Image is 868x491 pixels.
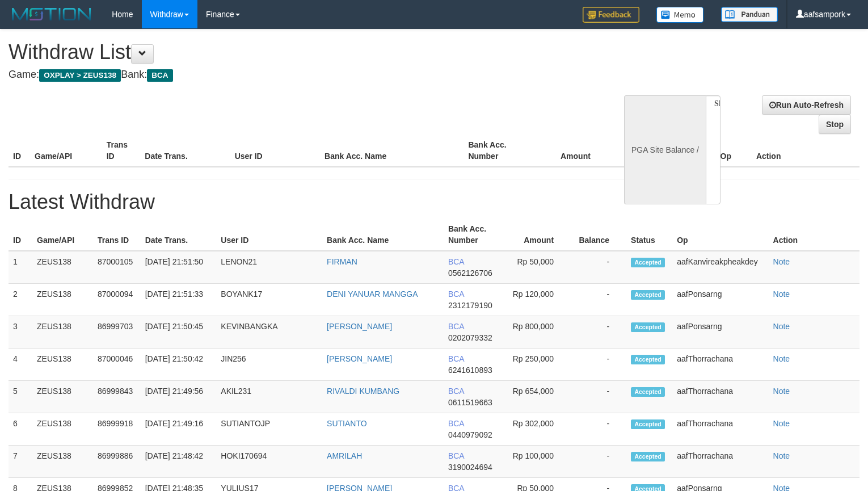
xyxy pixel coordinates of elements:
[624,95,706,204] div: PGA Site Balance /
[9,349,32,381] td: 4
[32,413,93,446] td: ZEUS138
[327,257,357,266] a: FIRMAN
[773,257,790,266] a: Note
[505,251,571,284] td: Rp 50,000
[752,135,859,167] th: Action
[571,349,626,381] td: -
[32,316,93,349] td: ZEUS138
[448,268,492,278] span: 0562126706
[216,219,322,251] th: User ID
[769,219,859,251] th: Action
[762,95,851,115] a: Run Auto-Refresh
[448,398,492,407] span: 0611519663
[505,413,571,446] td: Rp 302,000
[216,381,322,413] td: AKIL231
[93,413,141,446] td: 86999918
[327,354,392,363] a: [PERSON_NAME]
[141,446,217,478] td: [DATE] 21:48:42
[448,322,464,331] span: BCA
[773,387,790,396] a: Note
[327,419,367,428] a: SUTIANTO
[93,251,141,284] td: 87000105
[571,413,626,446] td: -
[9,284,32,316] td: 2
[141,413,217,446] td: [DATE] 21:49:16
[30,135,102,167] th: Game/API
[327,451,362,460] a: AMRILAH
[631,419,665,429] span: Accepted
[141,251,217,284] td: [DATE] 21:51:50
[505,316,571,349] td: Rp 800,000
[9,251,32,284] td: 1
[327,322,392,331] a: [PERSON_NAME]
[9,381,32,413] td: 5
[716,135,752,167] th: Op
[448,463,492,472] span: 3190024694
[819,115,851,134] a: Stop
[773,419,790,428] a: Note
[571,284,626,316] td: -
[448,354,464,363] span: BCA
[216,413,322,446] td: SUTIANTOJP
[626,219,672,251] th: Status
[448,301,492,310] span: 2312179190
[672,413,768,446] td: aafThorrachana
[672,381,768,413] td: aafThorrachana
[32,446,93,478] td: ZEUS138
[216,446,322,478] td: HOKI170694
[9,191,859,213] h1: Latest Withdraw
[448,451,464,460] span: BCA
[583,7,639,23] img: Feedback.jpg
[672,316,768,349] td: aafPonsarng
[631,387,665,397] span: Accepted
[721,7,778,22] img: panduan.png
[631,290,665,300] span: Accepted
[9,446,32,478] td: 7
[505,349,571,381] td: Rp 250,000
[448,419,464,428] span: BCA
[571,219,626,251] th: Balance
[773,322,790,331] a: Note
[32,284,93,316] td: ZEUS138
[32,381,93,413] td: ZEUS138
[672,219,768,251] th: Op
[141,381,217,413] td: [DATE] 21:49:56
[327,289,418,299] a: DENI YANUAR MANGGA
[9,316,32,349] td: 3
[9,219,32,251] th: ID
[140,135,230,167] th: Date Trans.
[448,387,464,396] span: BCA
[147,69,172,82] span: BCA
[230,135,320,167] th: User ID
[9,413,32,446] td: 6
[93,381,141,413] td: 86999843
[93,284,141,316] td: 87000094
[448,289,464,299] span: BCA
[32,219,93,251] th: Game/API
[322,219,444,251] th: Bank Acc. Name
[608,135,673,167] th: Balance
[141,349,217,381] td: [DATE] 21:50:42
[141,219,217,251] th: Date Trans.
[672,251,768,284] td: aafKanvireakpheakdey
[9,135,30,167] th: ID
[672,349,768,381] td: aafThorrachana
[448,257,464,266] span: BCA
[505,446,571,478] td: Rp 100,000
[93,349,141,381] td: 87000046
[216,284,322,316] td: BOYANK17
[141,284,217,316] td: [DATE] 21:51:33
[536,135,608,167] th: Amount
[631,258,665,267] span: Accepted
[9,6,95,23] img: MOTION_logo.png
[93,316,141,349] td: 86999703
[216,349,322,381] td: JIN256
[464,135,536,167] th: Bank Acc. Number
[327,387,399,396] a: RIVALDI KUMBANG
[571,446,626,478] td: -
[32,251,93,284] td: ZEUS138
[571,316,626,349] td: -
[93,446,141,478] td: 86999886
[672,284,768,316] td: aafPonsarng
[773,289,790,299] a: Note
